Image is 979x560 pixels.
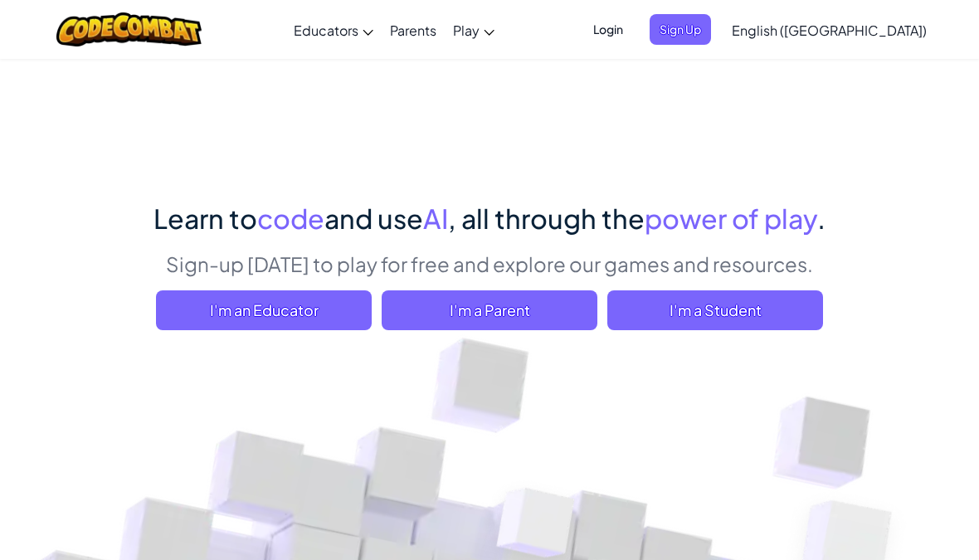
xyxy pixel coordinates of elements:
[257,202,324,235] span: code
[382,290,597,330] a: I'm a Parent
[153,250,826,278] p: Sign-up [DATE] to play for free and explore our games and resources.
[583,14,633,45] button: Login
[156,290,372,330] a: I'm an Educator
[448,202,645,235] span: , all through the
[732,22,927,39] span: English ([GEOGRAPHIC_DATA])
[817,202,826,235] span: .
[607,290,823,330] button: I'm a Student
[382,7,445,52] a: Parents
[650,14,711,45] button: Sign Up
[453,22,480,39] span: Play
[294,22,358,39] span: Educators
[723,7,935,52] a: English ([GEOGRAPHIC_DATA])
[324,202,423,235] span: and use
[445,7,503,52] a: Play
[645,202,817,235] span: power of play
[56,12,202,46] img: CodeCombat logo
[285,7,382,52] a: Educators
[153,202,257,235] span: Learn to
[423,202,448,235] span: AI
